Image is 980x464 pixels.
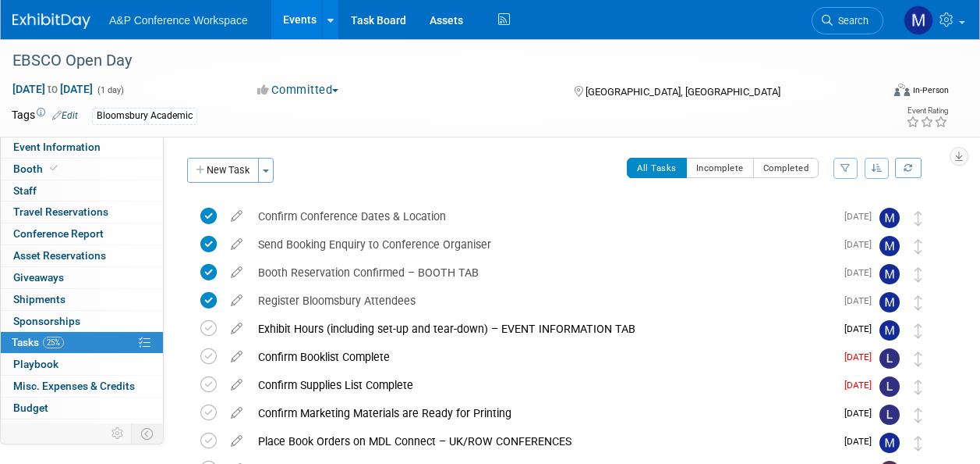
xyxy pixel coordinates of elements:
[844,408,879,419] span: [DATE]
[1,354,163,375] a: Playbook
[104,423,132,444] td: Personalize Event Tab Strip
[879,348,900,369] img: Laura Montgomery
[13,271,64,284] span: Giveaways
[1,267,163,288] a: Giveaways
[1,180,163,202] a: Staff
[844,323,879,334] span: [DATE]
[223,406,250,420] a: edit
[1,289,163,310] a: Shipments
[844,352,879,362] span: [DATE]
[906,107,948,115] div: Event Rating
[50,164,58,173] i: Booth reservation complete
[844,295,879,306] span: [DATE]
[1,398,163,419] a: Budget
[915,352,922,366] i: Move task
[43,337,64,348] span: 25%
[12,82,94,96] span: [DATE] [DATE]
[223,209,250,223] a: edit
[223,434,250,448] a: edit
[250,287,835,314] div: Register Bloomsbury Attendees
[223,322,250,336] a: edit
[753,158,819,178] button: Completed
[1,419,163,441] a: ROI, Objectives & ROO
[915,436,922,451] i: Move task
[109,14,248,27] span: A&P Conference Workspace
[13,380,135,392] span: Misc. Expenses & Credits
[915,211,922,226] i: Move task
[1,137,163,158] a: Event Information
[223,266,250,280] a: edit
[223,378,250,392] a: edit
[13,162,61,175] span: Booth
[13,205,108,218] span: Travel Reservations
[879,377,900,397] img: Laura Montgomery
[1,159,163,180] a: Booth
[686,158,754,178] button: Incomplete
[12,13,90,29] img: ExhibitDay
[894,84,910,96] img: Format-Inperson.png
[586,86,780,98] span: [GEOGRAPHIC_DATA], [GEOGRAPHIC_DATA]
[895,158,922,178] a: Refresh
[1,311,163,332] a: Sponsorships
[7,47,869,75] div: EBSCO Open Day
[250,231,835,258] div: Send Booking Enquiry to Conference Organiser
[915,239,922,254] i: Move task
[223,237,250,252] a: edit
[13,249,106,262] span: Asset Reservations
[879,236,900,256] img: Matt Hambridge
[13,293,65,305] span: Shipments
[250,203,835,230] div: Confirm Conference Dates & Location
[223,294,250,308] a: edit
[879,405,900,425] img: Laura Montgomery
[844,211,879,222] span: [DATE]
[915,380,922,394] i: Move task
[13,315,80,327] span: Sponsorships
[879,320,900,341] img: Matt Hambridge
[252,82,345,98] button: Committed
[844,436,879,447] span: [DATE]
[12,107,78,125] td: Tags
[1,202,163,223] a: Travel Reservations
[879,292,900,312] img: Matt Hambridge
[879,264,900,284] img: Matt Hambridge
[912,84,949,96] div: In-Person
[250,316,835,342] div: Exhibit Hours (including set-up and tear-down) – EVENT INFORMATION TAB
[1,376,163,397] a: Misc. Expenses & Credits
[92,108,197,124] div: Bloomsbury Academic
[833,15,869,27] span: Search
[52,110,78,121] a: Edit
[250,428,835,455] div: Place Book Orders on MDL Connect – UK/ROW CONFERENCES
[250,400,835,427] div: Confirm Marketing Materials are Ready for Printing
[13,184,37,197] span: Staff
[1,332,163,353] a: Tasks25%
[13,227,104,240] span: Conference Report
[250,372,835,398] div: Confirm Supplies List Complete
[13,358,58,370] span: Playbook
[13,141,101,153] span: Event Information
[187,158,259,183] button: New Task
[915,408,922,423] i: Move task
[13,423,118,436] span: ROI, Objectives & ROO
[250,259,835,286] div: Booth Reservation Confirmed – BOOTH TAB
[13,402,48,414] span: Budget
[812,81,949,105] div: Event Format
[915,323,922,338] i: Move task
[45,83,60,95] span: to
[915,295,922,310] i: Move task
[844,239,879,250] span: [DATE]
[1,223,163,244] a: Conference Report
[250,344,835,370] div: Confirm Booklist Complete
[627,158,687,178] button: All Tasks
[844,267,879,278] span: [DATE]
[915,267,922,282] i: Move task
[1,245,163,266] a: Asset Reservations
[132,423,164,444] td: Toggle Event Tabs
[812,7,883,34] a: Search
[12,336,64,348] span: Tasks
[904,5,933,35] img: Matt Hambridge
[844,380,879,391] span: [DATE]
[879,208,900,228] img: Matt Hambridge
[223,350,250,364] a: edit
[879,433,900,453] img: Matt Hambridge
[96,85,124,95] span: (1 day)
